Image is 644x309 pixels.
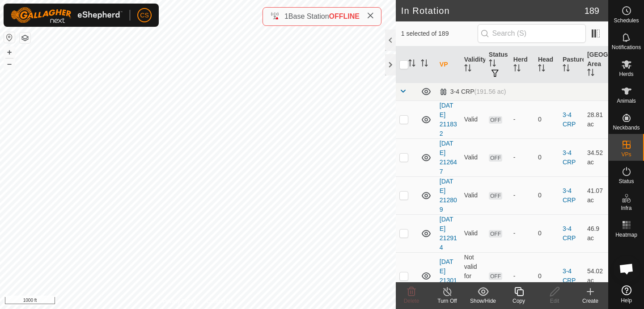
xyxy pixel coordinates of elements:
td: Valid [461,176,485,214]
td: Valid [461,138,485,176]
td: Not valid for Activations [461,252,485,300]
span: Status [619,179,634,184]
span: Notifications [612,45,641,50]
span: CS [140,11,148,20]
span: OFFLINE [329,13,360,20]
a: [DATE] 212809 [440,178,457,213]
div: Open chat [613,255,640,282]
a: Help [609,282,644,307]
td: Valid [461,214,485,252]
td: 46.9 ac [584,214,608,252]
div: Turn Off [429,297,465,305]
span: OFF [489,230,502,238]
td: 34.52 ac [584,138,608,176]
button: Reset Map [4,32,15,43]
a: 3-4 CRP [563,111,576,128]
td: 41.07 ac [584,176,608,214]
button: Map Layers [20,33,30,43]
input: Search (S) [478,24,586,43]
div: - [513,229,531,238]
span: OFF [489,192,502,200]
td: 0 [534,214,559,252]
span: Heatmap [615,232,637,238]
a: [DATE] 212914 [440,216,457,251]
a: 3-4 CRP [563,225,576,242]
span: 1 [284,13,288,20]
div: - [513,191,531,200]
h2: In Rotation [401,5,585,16]
span: Help [621,298,632,303]
td: 0 [534,252,559,300]
span: Base Station [288,13,329,20]
td: 28.81 ac [584,100,608,138]
th: Validity [461,46,485,83]
a: [DATE] 212647 [440,140,457,175]
td: 0 [534,138,559,176]
div: Create [572,297,608,305]
span: Delete [404,298,419,304]
th: Pasture [559,46,584,83]
p-sorticon: Activate to sort [563,66,570,73]
p-sorticon: Activate to sort [464,66,471,73]
div: - [513,153,531,162]
span: 1 selected of 189 [401,29,478,38]
a: [DATE] 213015 [440,258,457,293]
a: [DATE] 211832 [440,102,457,137]
div: 3-4 CRP [440,88,506,96]
button: + [4,47,15,58]
th: Status [485,46,510,83]
span: Animals [617,98,636,104]
p-sorticon: Activate to sort [587,70,594,77]
img: Gallagher Logo [11,7,123,23]
a: 3-4 CRP [563,149,576,166]
button: – [4,58,15,69]
p-sorticon: Activate to sort [489,61,496,68]
span: OFF [489,116,502,124]
span: 189 [585,4,599,17]
p-sorticon: Activate to sort [538,66,545,73]
span: OFF [489,154,502,162]
p-sorticon: Activate to sort [513,66,521,73]
div: Show/Hide [465,297,501,305]
div: Edit [537,297,572,305]
td: 0 [534,100,559,138]
span: Herds [619,71,633,77]
td: 0 [534,176,559,214]
a: 3-4 CRP [563,187,576,204]
span: VPs [621,152,631,157]
span: Schedules [614,18,639,23]
span: Neckbands [613,125,640,130]
th: Herd [510,46,534,83]
td: 54.02 ac [584,252,608,300]
span: OFF [489,272,502,280]
a: Privacy Policy [162,297,196,305]
a: 3-4 CRP [563,267,576,284]
th: [GEOGRAPHIC_DATA] Area [584,46,608,83]
th: Head [534,46,559,83]
td: Valid [461,100,485,138]
th: VP [436,46,461,83]
span: (191.56 ac) [475,88,506,95]
div: - [513,271,531,281]
p-sorticon: Activate to sort [408,61,415,68]
a: Contact Us [207,297,233,305]
p-sorticon: Activate to sort [421,61,428,68]
span: Infra [621,205,631,211]
div: - [513,115,531,124]
div: Copy [501,297,537,305]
